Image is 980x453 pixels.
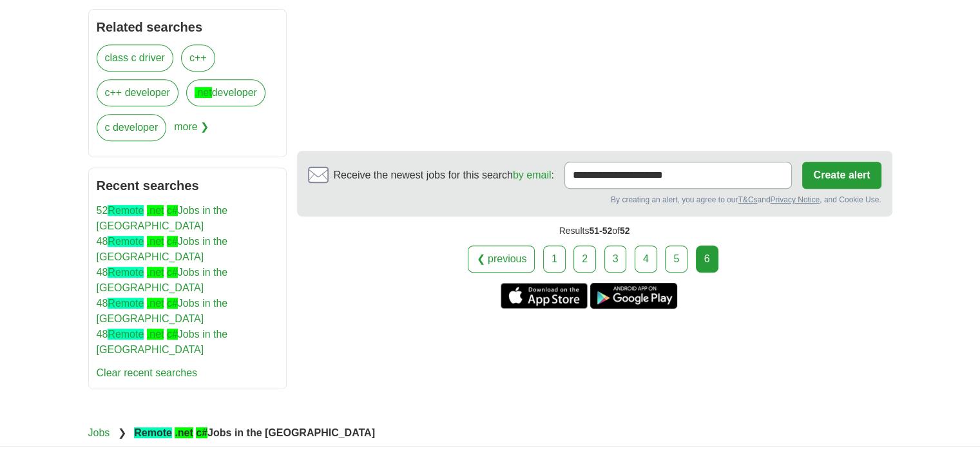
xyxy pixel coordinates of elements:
a: c developer [97,114,167,141]
ah_el_jm_1710850284576: c# [167,205,178,216]
ah_el_jm_1710850284576: c# [167,329,178,340]
a: ❮ previous [468,246,535,273]
ah_el_jm_1710850260672: .net [147,236,164,247]
ah_el_jm_1710850260672: .net [175,427,193,438]
a: 48Remote .net c#Jobs in the [GEOGRAPHIC_DATA] [97,236,228,262]
ah_el_jm_1710857245543: Remote [134,427,172,438]
a: Clear recent searches [97,367,198,378]
ah_el_jm_1710857245543: Remote [108,267,144,278]
button: Create alert [802,162,881,189]
ah_el_jm_1710850260672: .net [147,329,164,340]
a: Get the Android app [590,283,677,309]
h2: Recent searches [97,176,278,195]
ah_el_jm_1710850260672: .net [195,87,212,98]
a: 5 [665,246,687,273]
a: c++ [181,44,215,72]
a: Privacy Notice [770,195,820,204]
ah_el_jm_1710850260672: .net [147,298,164,309]
span: more ❯ [174,114,209,149]
ah_el_jm_1710857245543: Remote [108,205,144,216]
ah_el_jm_1710857245543: Remote [108,236,144,247]
span: 51-52 [589,226,612,236]
a: Jobs [88,427,110,438]
a: 1 [543,246,566,273]
a: 4 [635,246,657,273]
ah_el_jm_1710850284576: c# [167,298,178,309]
a: T&Cs [738,195,757,204]
ah_el_jm_1710850284576: c# [167,267,178,278]
a: 52Remote .net c#Jobs in the [GEOGRAPHIC_DATA] [97,205,228,231]
a: 2 [573,246,596,273]
a: 3 [604,246,627,273]
a: 48Remote .net c#Jobs in the [GEOGRAPHIC_DATA] [97,329,228,355]
ah_el_jm_1710857245543: Remote [108,298,144,309]
a: class c driver [97,44,173,72]
ah_el_jm_1710850284576: c# [196,427,207,438]
span: 52 [620,226,630,236]
div: 6 [696,246,718,273]
a: 48Remote .net c#Jobs in the [GEOGRAPHIC_DATA] [97,298,228,324]
ah_el_jm_1710850260672: .net [147,267,164,278]
a: 48Remote .net c#Jobs in the [GEOGRAPHIC_DATA] [97,267,228,293]
h2: Related searches [97,17,278,37]
ah_el_jm_1710857245543: Remote [108,329,144,340]
span: ❯ [118,427,126,438]
div: Results of [297,217,892,246]
a: c++ developer [97,79,178,106]
ah_el_jm_1710850284576: c# [167,236,178,247]
div: By creating an alert, you agree to our and , and Cookie Use. [308,194,881,206]
ah_el_jm_1710850260672: .net [147,205,164,216]
a: Get the iPhone app [501,283,588,309]
a: .netdeveloper [186,79,265,106]
strong: Jobs in the [GEOGRAPHIC_DATA] [134,427,375,438]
